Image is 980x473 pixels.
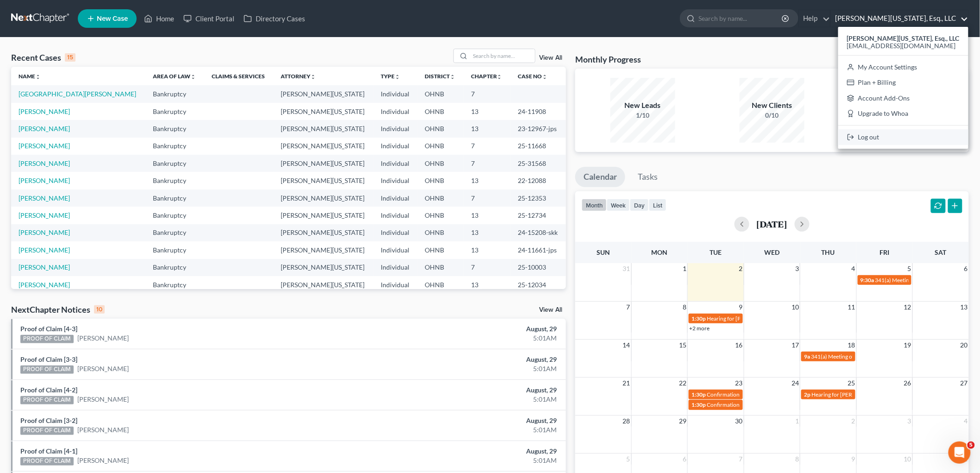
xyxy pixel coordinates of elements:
[510,259,566,276] td: 25-10003
[381,73,400,80] a: Typeunfold_more
[145,155,204,172] td: Bankruptcy
[77,395,129,404] a: [PERSON_NAME]
[417,259,463,276] td: OHNB
[145,189,204,207] td: Bankruptcy
[373,138,417,155] td: Individual
[851,263,856,274] span: 4
[960,378,969,389] span: 27
[19,263,70,271] a: [PERSON_NAME]
[384,425,557,435] div: 5:01AM
[879,248,889,256] span: Fri
[273,224,373,241] td: [PERSON_NAME][US_STATE]
[707,391,813,398] span: Confirmation Hearing for [PERSON_NAME]
[847,42,956,50] span: [EMAIL_ADDRESS][DOMAIN_NAME]
[847,340,856,351] span: 18
[20,355,77,363] a: Proof of Claim [3-3]
[77,456,129,465] a: [PERSON_NAME]
[764,248,779,256] span: Wed
[20,427,74,435] div: PROOF OF CLAIM
[470,49,535,63] input: Search by name...
[273,138,373,155] td: [PERSON_NAME][US_STATE]
[626,454,631,465] span: 5
[464,138,510,155] td: 7
[539,55,562,61] a: View All
[861,277,874,284] span: 9:30a
[738,263,744,274] span: 2
[190,74,196,80] i: unfold_more
[963,263,969,274] span: 6
[145,172,204,189] td: Bankruptcy
[373,259,417,276] td: Individual
[707,401,813,408] span: Confirmation Hearing for [PERSON_NAME]
[838,27,968,149] div: [PERSON_NAME][US_STATE], Esq., LLC
[757,219,787,229] h2: [DATE]
[497,74,503,80] i: unfold_more
[791,340,800,351] span: 17
[903,454,912,465] span: 10
[417,189,463,207] td: OHNB
[373,207,417,224] td: Individual
[373,172,417,189] td: Individual
[384,456,557,465] div: 5:01AM
[417,207,463,224] td: OHNB
[691,401,706,408] span: 1:30p
[425,73,455,80] a: Districtunfold_more
[622,263,631,274] span: 31
[145,276,204,293] td: Bankruptcy
[510,189,566,207] td: 25-12353
[373,189,417,207] td: Individual
[417,276,463,293] td: OHNB
[607,199,630,211] button: week
[239,10,310,27] a: Directory Cases
[19,194,70,202] a: [PERSON_NAME]
[373,155,417,172] td: Individual
[963,416,969,427] span: 4
[622,340,631,351] span: 14
[735,416,744,427] span: 30
[907,416,912,427] span: 3
[395,74,400,80] i: unfold_more
[19,125,70,132] a: [PERSON_NAME]
[20,447,77,455] a: Proof of Claim [4-1]
[838,90,968,106] a: Account Add-Ons
[949,441,971,464] iframe: Intercom live chat
[838,75,968,90] a: Plan + Billing
[510,207,566,224] td: 25-12734
[510,155,566,172] td: 25-31568
[935,248,947,256] span: Sat
[575,167,625,187] a: Calendar
[510,120,566,137] td: 23-12967-jps
[539,307,562,313] a: View All
[510,276,566,293] td: 25-12034
[903,302,912,313] span: 12
[464,224,510,241] td: 13
[273,85,373,102] td: [PERSON_NAME][US_STATE]
[19,159,70,167] a: [PERSON_NAME]
[20,386,77,394] a: Proof of Claim [4-2]
[153,73,196,80] a: Area of Lawunfold_more
[464,259,510,276] td: 7
[384,385,557,395] div: August, 29
[464,172,510,189] td: 13
[11,304,105,315] div: NextChapter Notices
[575,54,641,65] h3: Monthly Progress
[145,224,204,241] td: Bankruptcy
[903,378,912,389] span: 26
[464,155,510,172] td: 7
[20,396,74,404] div: PROOF OF CLAIM
[740,111,804,120] div: 0/10
[610,111,675,120] div: 1/10
[20,325,77,333] a: Proof of Claim [4-3]
[65,53,75,62] div: 15
[735,378,744,389] span: 23
[145,103,204,120] td: Bankruptcy
[145,207,204,224] td: Bankruptcy
[464,85,510,102] td: 7
[273,189,373,207] td: [PERSON_NAME][US_STATE]
[384,447,557,456] div: August, 29
[510,103,566,120] td: 24-11908
[907,263,912,274] span: 5
[903,340,912,351] span: 19
[384,364,557,373] div: 5:01AM
[610,100,675,111] div: New Leads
